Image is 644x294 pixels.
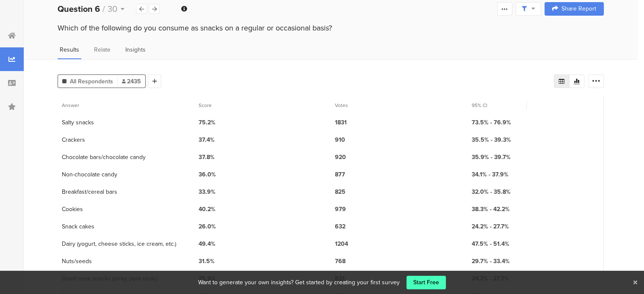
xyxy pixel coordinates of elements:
section: Crackers [62,135,85,144]
span: 920 [335,153,346,162]
span: 37.4% [199,135,215,144]
span: 910 [335,135,345,144]
span: Results [60,45,79,54]
span: 73.5% - 76.9% [472,118,511,127]
section: Dairy (yogurt, cheese sticks, ice cream, etc.) [62,239,176,248]
span: 75.2% [199,118,216,127]
span: 30 [108,3,117,15]
span: 877 [335,170,345,179]
span: 32.0% - 35.8% [472,187,511,196]
span: 2435 [122,77,141,86]
span: Insights [125,45,146,54]
span: Answer [62,102,79,109]
span: 40.2% [199,205,216,214]
span: 33.9% [199,187,216,196]
span: 37.8% [199,153,215,162]
section: Nuts/seeds [62,257,92,266]
div: Which of the following do you consume as snacks on a regular or occasional basis? [58,22,604,33]
section: Breakfast/cereal bars [62,187,117,196]
section: Cookies [62,205,83,214]
span: Votes [335,102,348,109]
section: Non-chocolate candy [62,170,117,179]
span: 768 [335,257,345,266]
span: / [102,3,105,15]
span: 825 [335,187,345,196]
span: 1831 [335,118,347,127]
span: 35.5% - 39.3% [472,135,511,144]
span: 1204 [335,239,348,248]
a: Start Free [406,276,446,289]
section: Salty snacks [62,118,94,127]
span: 29.7% - 33.4% [472,257,510,266]
span: 31.5% [199,257,215,266]
span: 979 [335,205,346,214]
span: All Respondents [70,77,113,86]
span: 38.3% - 42.2% [472,205,510,214]
section: Snack cakes [62,222,94,231]
span: 24.2% - 27.7% [472,222,509,231]
span: 36.0% [199,170,216,179]
span: 95% CI [472,102,487,109]
span: 49.4% [199,239,216,248]
div: Get started by creating your first survey [295,278,400,287]
span: Relate [94,45,111,54]
b: Question 6 [58,3,100,15]
section: Chocolate bars/chocolate candy [62,153,146,162]
span: 35.9% - 39.7% [472,153,511,162]
span: Share Report [561,6,596,12]
span: 34.1% - 37.9% [472,170,509,179]
span: Score [199,102,212,109]
div: Want to generate your own insights? [198,278,293,287]
span: 47.5% - 51.4% [472,239,509,248]
span: 26.0% [199,222,216,231]
span: 632 [335,222,345,231]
